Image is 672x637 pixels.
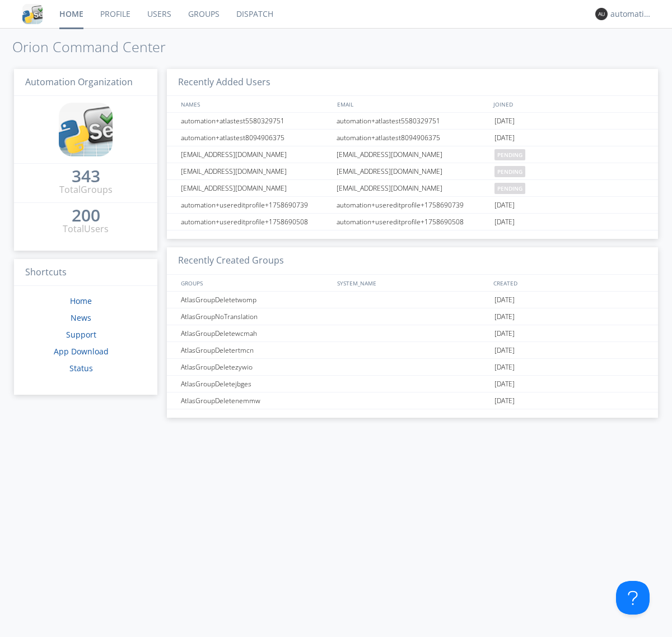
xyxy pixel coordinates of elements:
[14,259,157,287] h3: Shortcuts
[494,183,525,194] span: pending
[72,170,100,182] div: 343
[178,376,333,392] div: AtlasGroupDeletejbges
[178,292,333,308] div: AtlasGroupDeletetwomp
[178,130,333,146] div: automation+atlastest8094906375
[334,163,492,179] div: [EMAIL_ADDRESS][DOMAIN_NAME]
[167,146,658,163] a: [EMAIL_ADDRESS][DOMAIN_NAME][EMAIL_ADDRESS][DOMAIN_NAME]pending
[616,581,650,615] iframe: Toggle Customer Support
[178,96,332,112] div: NAMES
[494,113,515,130] span: [DATE]
[494,149,525,160] span: pending
[22,4,43,24] img: cddb5a64eb264b2086981ab96f4c1ba7
[167,247,658,275] h3: Recently Created Groups
[334,113,492,129] div: automation+atlastest5580329751
[69,363,93,373] a: Status
[491,275,647,291] div: CREATED
[167,180,658,197] a: [EMAIL_ADDRESS][DOMAIN_NAME][EMAIL_ADDRESS][DOMAIN_NAME]pending
[72,210,100,221] div: 200
[167,342,658,359] a: AtlasGroupDeletertmcn[DATE]
[71,312,91,323] a: News
[70,296,92,306] a: Home
[178,308,333,325] div: AtlasGroupNoTranslation
[178,325,333,341] div: AtlasGroupDeletewcmah
[54,346,109,357] a: App Download
[334,214,492,230] div: automation+usereditprofile+1758690508
[494,214,515,230] span: [DATE]
[494,376,515,393] span: [DATE]
[178,275,332,291] div: GROUPS
[334,96,491,112] div: EMAIL
[610,8,652,20] div: automation+atlas0017
[494,197,515,214] span: [DATE]
[494,325,515,342] span: [DATE]
[491,96,647,112] div: JOINED
[178,393,333,409] div: AtlasGroupDeletenemmw
[334,146,492,163] div: [EMAIL_ADDRESS][DOMAIN_NAME]
[167,292,658,308] a: AtlasGroupDeletetwomp[DATE]
[59,183,113,196] div: Total Groups
[494,292,515,308] span: [DATE]
[178,113,333,129] div: automation+atlastest5580329751
[494,359,515,376] span: [DATE]
[167,130,658,146] a: automation+atlastest8094906375automation+atlastest8094906375[DATE]
[334,180,492,196] div: [EMAIL_ADDRESS][DOMAIN_NAME]
[178,342,333,358] div: AtlasGroupDeletertmcn
[25,76,133,88] span: Automation Organization
[334,197,492,213] div: automation+usereditprofile+1758690739
[494,166,525,177] span: pending
[178,214,333,230] div: automation+usereditprofile+1758690508
[178,180,333,196] div: [EMAIL_ADDRESS][DOMAIN_NAME]
[178,359,333,375] div: AtlasGroupDeletezywio
[167,393,658,409] a: AtlasGroupDeletenemmw[DATE]
[72,210,100,223] a: 200
[167,113,658,130] a: automation+atlastest5580329751automation+atlastest5580329751[DATE]
[66,329,96,340] a: Support
[334,275,491,291] div: SYSTEM_NAME
[178,163,333,179] div: [EMAIL_ADDRESS][DOMAIN_NAME]
[72,170,100,183] a: 343
[494,393,515,409] span: [DATE]
[494,308,515,325] span: [DATE]
[178,197,333,213] div: automation+usereditprofile+1758690739
[59,103,113,156] img: cddb5a64eb264b2086981ab96f4c1ba7
[167,197,658,214] a: automation+usereditprofile+1758690739automation+usereditprofile+1758690739[DATE]
[167,214,658,230] a: automation+usereditprofile+1758690508automation+usereditprofile+1758690508[DATE]
[167,308,658,325] a: AtlasGroupNoTranslation[DATE]
[494,342,515,359] span: [DATE]
[494,130,515,146] span: [DATE]
[167,359,658,376] a: AtlasGroupDeletezywio[DATE]
[63,223,109,236] div: Total Users
[167,376,658,393] a: AtlasGroupDeletejbges[DATE]
[334,130,492,146] div: automation+atlastest8094906375
[178,146,333,163] div: [EMAIL_ADDRESS][DOMAIN_NAME]
[167,163,658,180] a: [EMAIL_ADDRESS][DOMAIN_NAME][EMAIL_ADDRESS][DOMAIN_NAME]pending
[595,8,608,20] img: 373638.png
[167,69,658,96] h3: Recently Added Users
[167,325,658,342] a: AtlasGroupDeletewcmah[DATE]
